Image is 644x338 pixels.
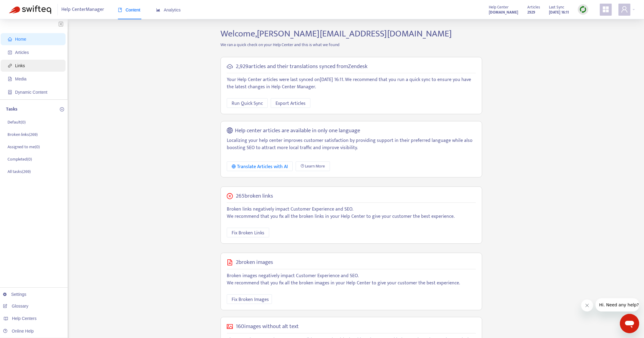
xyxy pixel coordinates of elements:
[602,6,609,13] span: appstore
[549,9,569,16] strong: [DATE] 16:11
[579,6,587,13] img: sync.dc5367851b00ba804db3.png
[8,77,12,81] span: file-image
[8,119,26,125] p: Default ( 0 )
[276,100,306,107] span: Export Articles
[227,294,272,304] button: Fix Broken Images
[236,259,273,266] h5: 2 broken images
[8,156,32,162] p: Completed ( 0 )
[232,163,288,171] div: Translate Articles with AI
[236,193,273,200] h5: 265 broken links
[8,50,12,55] span: account-book
[271,98,310,108] button: Export Articles
[227,228,269,237] button: Fix Broken Links
[60,107,64,111] span: plus-circle
[62,4,104,15] span: Help Center Manager
[3,292,26,297] a: Settings
[227,98,268,108] button: Run Quick Sync
[6,106,17,113] p: Tasks
[489,9,518,16] a: [DOMAIN_NAME]
[620,314,639,333] iframe: Button to launch messaging window
[156,8,160,12] span: area-chart
[8,144,40,150] p: Assigned to me ( 0 )
[581,299,593,311] iframe: Close message
[227,272,476,287] p: Broken images negatively impact Customer Experience and SEO. We recommend that you fix all the br...
[227,127,233,134] span: global
[156,8,181,12] span: Analytics
[227,324,233,330] span: picture
[8,64,12,68] span: link
[232,296,269,303] span: Fix Broken Images
[227,206,476,220] p: Broken links negatively impact Customer Experience and SEO. We recommend that you fix all the bro...
[236,323,299,330] h5: 160 images without alt text
[227,161,293,171] button: Translate Articles with AI
[9,5,51,14] img: Swifteq
[296,161,330,171] a: Learn More
[15,50,29,55] span: Articles
[527,9,535,16] strong: 2929
[236,63,368,70] h5: 2,929 articles and their translations synced from Zendesk
[232,100,263,107] span: Run Quick Sync
[220,26,452,41] span: Welcome, [PERSON_NAME][EMAIL_ADDRESS][DOMAIN_NAME]
[8,37,12,41] span: home
[8,168,31,175] p: All tasks ( 269 )
[118,8,140,12] span: Content
[227,64,233,70] span: cloud-sync
[227,193,233,199] span: close-circle
[118,8,122,12] span: book
[15,63,25,68] span: Links
[3,329,34,333] a: Online Help
[15,37,26,42] span: Home
[8,90,12,94] span: container
[305,163,325,170] span: Learn More
[15,90,47,95] span: Dynamic Content
[527,4,540,11] span: Articles
[549,4,564,11] span: Last Sync
[216,42,487,48] p: We ran a quick check on your Help Center and this is what we found
[15,77,26,81] span: Media
[232,229,264,237] span: Fix Broken Links
[235,127,360,134] h5: Help center articles are available in only one language
[12,316,37,321] span: Help Centers
[621,6,628,13] span: user
[489,4,509,11] span: Help Center
[227,137,476,152] p: Localizing your help center improves customer satisfaction by providing support in their preferre...
[596,298,639,311] iframe: Message from company
[8,131,38,138] p: Broken links ( 269 )
[3,304,28,308] a: Glossary
[227,259,233,265] span: file-image
[227,76,476,91] p: Your Help Center articles were last synced on [DATE] 16:11 . We recommend that you run a quick sy...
